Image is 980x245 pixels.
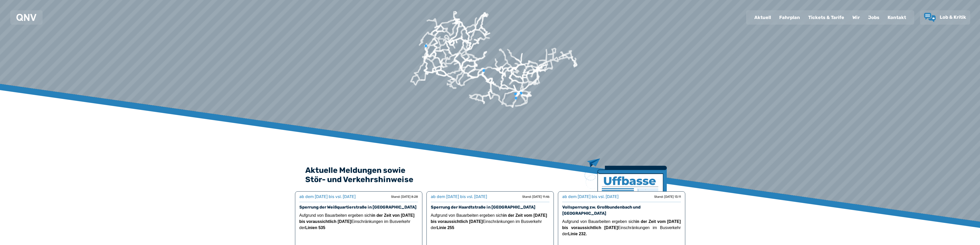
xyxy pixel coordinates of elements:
[431,213,547,230] span: Aufgrund von Bauarbeiten ergeben sich Einschränkungen im Busverkehr der
[431,194,487,200] div: ab dem [DATE] bis vsl. [DATE]
[562,205,641,216] a: Vollsperrung zw. Großbundenbach und [GEOGRAPHIC_DATA]
[562,194,619,200] div: ab dem [DATE] bis vsl. [DATE]
[299,194,356,200] div: ab dem [DATE] bis vsl. [DATE]
[883,11,910,24] a: Kontakt
[654,195,681,199] div: Stand: [DATE] 13:11
[750,11,775,24] a: Aktuell
[775,11,804,24] a: Fahrplan
[299,213,415,230] span: Aufgrund von Bauarbeiten ergeben sich Einschränkungen im Busverkehr der
[924,13,966,22] a: Lob & Kritik
[299,205,416,210] a: Sperrung der Weißquartierstraße in [GEOGRAPHIC_DATA]
[568,232,587,236] strong: Linie 232.
[585,158,667,222] img: Zeitung mit Titel Uffbase
[864,11,883,24] a: Jobs
[305,166,675,184] h2: Aktuelle Meldungen sowie Stör- und Verkehrshinweise
[16,14,36,21] img: QNV Logo
[305,225,325,230] strong: Linien 535
[848,11,864,24] a: Wir
[391,195,418,199] div: Stand: [DATE] 8:28
[804,11,848,24] a: Tickets & Tarife
[562,219,681,236] span: Aufgrund von Bauarbeiten ergeben sich Einschränkungen im Busverkehr der
[16,12,36,23] a: QNV Logo
[431,205,535,210] a: Sperrung der Haardtstraße in [GEOGRAPHIC_DATA]
[940,14,966,20] span: Lob & Kritik
[522,195,549,199] div: Stand: [DATE] 11:46
[437,225,454,230] strong: Linie 255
